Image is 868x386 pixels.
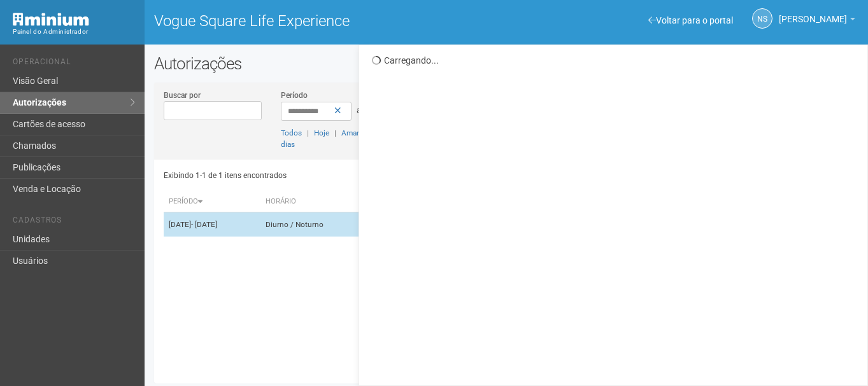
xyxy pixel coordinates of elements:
[164,191,260,212] th: Período
[13,57,135,71] li: Operacional
[779,16,855,26] a: [PERSON_NAME]
[307,128,309,137] span: |
[314,128,329,137] a: Hoje
[357,105,362,115] span: a
[752,8,772,29] a: NS
[260,191,373,212] th: Horário
[281,90,308,101] label: Período
[13,26,135,38] div: Painel do Administrador
[13,13,89,26] img: Minium
[13,216,135,229] li: Cadastros
[260,212,373,237] td: Diurno / Noturno
[334,128,336,137] span: |
[281,128,302,137] a: Todos
[648,15,733,25] a: Voltar para o portal
[154,13,497,29] h1: Vogue Square Life Experience
[372,55,858,66] div: Carregando...
[164,166,503,185] div: Exibindo 1-1 de 1 itens encontrados
[341,128,369,137] a: Amanhã
[164,90,201,101] label: Buscar por
[779,2,847,24] span: Nicolle Silva
[154,54,858,73] h2: Autorizações
[191,220,217,229] span: - [DATE]
[164,212,260,237] td: [DATE]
